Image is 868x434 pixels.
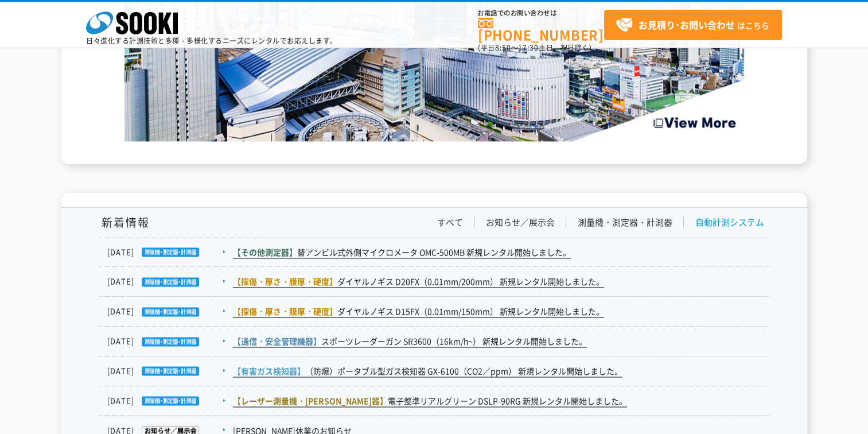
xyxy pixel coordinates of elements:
[478,42,591,53] span: (平日 ～ 土日、祝日除く)
[107,365,232,377] dt: [DATE]
[233,365,305,377] span: 【有害ガス検知器】
[233,276,604,288] a: 【探傷・厚さ・膜厚・硬度】ダイヤルノギス D20FX（0.01mm/200mm） 新規レンタル開始しました。
[616,17,769,34] span: はこちら
[233,305,337,317] span: 【探傷・厚さ・膜厚・硬度】
[134,396,199,405] img: 測量機・測定器・計測器
[604,10,782,40] a: お見積り･お問い合わせはこちら
[233,335,321,347] span: 【通信・安全管理機器】
[99,216,150,228] h1: 新着情報
[233,395,388,406] span: 【レーザー測量機・[PERSON_NAME]器】
[233,276,337,287] span: 【探傷・厚さ・膜厚・硬度】
[134,277,199,286] img: 測量機・測定器・計測器
[134,247,199,257] img: 測量機・測定器・計測器
[124,129,744,140] a: Create the Future
[233,365,622,377] a: 【有害ガス検知器】（防爆）ポータブル型ガス検知器 GX-6100（CO2／ppm） 新規レンタル開始しました。
[86,37,337,44] p: 日々進化する計測技術と多種・多様化するニーズにレンタルでお応えします。
[233,246,297,258] span: 【その他測定器】
[639,18,735,32] strong: お見積り･お問い合わせ
[107,246,232,258] dt: [DATE]
[134,366,199,375] img: 測量機・測定器・計測器
[107,335,232,347] dt: [DATE]
[233,305,604,317] a: 【探傷・厚さ・膜厚・硬度】ダイヤルノギス D15FX（0.01mm/150mm） 新規レンタル開始しました。
[134,307,199,316] img: 測量機・測定器・計測器
[437,216,463,228] a: すべて
[134,337,199,346] img: 測量機・測定器・計測器
[495,42,511,53] span: 8:50
[233,335,587,347] a: 【通信・安全管理機器】スポーツレーダーガン SR3600（16km/h~） 新規レンタル開始しました。
[478,10,604,17] span: お電話でのお問い合わせは
[233,395,627,407] a: 【レーザー測量機・[PERSON_NAME]器】電子整準リアルグリーン DSLP-90RG 新規レンタル開始しました。
[107,276,232,288] dt: [DATE]
[107,395,232,407] dt: [DATE]
[695,216,764,228] a: 自動計測システム
[107,305,232,317] dt: [DATE]
[518,42,539,53] span: 17:30
[486,216,555,228] a: お知らせ／展示会
[478,18,604,41] a: [PHONE_NUMBER]
[233,246,571,258] a: 【その他測定器】替アンビル式外側マイクロメータ OMC-500MB 新規レンタル開始しました。
[578,216,672,228] a: 測量機・測定器・計測器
